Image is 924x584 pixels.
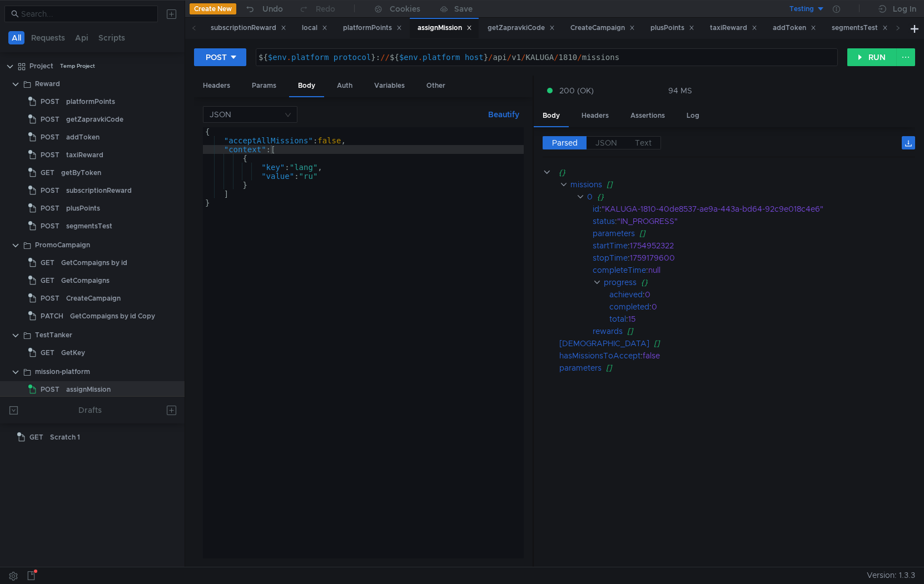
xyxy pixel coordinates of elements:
[328,76,361,96] div: Auth
[648,264,902,276] div: null
[593,215,915,227] div: :
[8,31,24,44] button: All
[61,254,127,271] div: GetCompaigns by id
[41,147,59,163] span: POST
[630,252,901,264] div: 1759179600
[61,345,85,361] div: GetKey
[645,288,901,301] div: 0
[593,239,628,252] div: startTime
[593,252,915,264] div: :
[390,2,420,16] div: Cookies
[211,22,286,34] div: subscriptionReward
[559,350,640,362] div: hasMissionsToAccept
[593,227,635,239] div: parameters
[41,308,63,325] span: PATCH
[639,227,902,239] div: []
[609,301,649,313] div: completed
[606,362,901,374] div: []
[289,76,324,97] div: Body
[194,76,239,96] div: Headers
[593,264,915,276] div: :
[66,129,100,146] div: addToken
[41,345,54,361] span: GET
[668,86,692,96] div: 94 MS
[570,22,635,34] div: CreateCampaign
[604,276,637,288] div: progress
[678,106,708,126] div: Log
[628,313,900,325] div: 15
[643,350,903,362] div: false
[66,218,112,234] div: segmentsTest
[773,22,816,34] div: addToken
[847,48,897,66] button: RUN
[534,106,569,127] div: Body
[893,2,916,16] div: Log In
[35,363,90,380] div: mission-platform
[262,2,283,16] div: Undo
[50,429,80,446] div: Scratch 1
[593,203,915,215] div: :
[593,252,628,264] div: stopTime
[243,76,285,96] div: Params
[21,8,151,20] input: Search...
[418,22,472,34] div: assignMission
[650,22,694,34] div: plusPoints
[190,3,236,14] button: Create New
[609,313,915,325] div: :
[206,51,227,63] div: POST
[832,22,888,34] div: segmentsTest
[559,362,602,374] div: parameters
[66,111,123,128] div: getZapravkiCode
[595,138,617,148] span: JSON
[559,337,649,350] div: [DEMOGRAPHIC_DATA]
[630,239,901,252] div: 1754952322
[789,4,814,14] div: Testing
[593,203,599,215] div: id
[559,84,594,97] span: 200 (OK)
[454,5,473,13] div: Save
[593,239,915,252] div: :
[710,22,757,34] div: taxiReward
[61,164,101,181] div: getByToken
[559,350,915,362] div: :
[365,76,414,96] div: Variables
[867,567,915,583] span: Version: 1.3.3
[95,31,128,44] button: Scripts
[41,381,59,398] span: POST
[484,108,524,121] button: Beautify
[29,58,53,74] div: Project
[654,337,903,350] div: []
[78,403,102,417] div: Drafts
[597,191,900,203] div: {}
[194,48,246,66] button: POST
[552,138,578,148] span: Parsed
[652,301,901,313] div: 0
[236,1,291,17] button: Undo
[316,2,335,16] div: Redo
[609,288,915,301] div: :
[41,111,59,128] span: POST
[635,138,652,148] span: Text
[607,178,901,191] div: []
[41,290,59,307] span: POST
[488,22,555,34] div: getZapravkiCode
[41,254,54,271] span: GET
[641,276,901,288] div: {}
[41,182,59,199] span: POST
[28,31,68,44] button: Requests
[66,200,100,217] div: plusPoints
[587,191,593,203] div: 0
[593,325,623,337] div: rewards
[573,106,618,126] div: Headers
[66,290,121,307] div: CreateCampaign
[602,203,900,215] div: "KALUGA-1810-40de8537-ae9a-443a-bd64-92c9e018c4e6"
[35,327,72,343] div: TestTanker
[627,325,901,337] div: []
[70,308,155,325] div: GetCompaigns by id Copy
[609,288,643,301] div: achieved
[66,147,103,163] div: taxiReward
[66,381,111,398] div: assignMission
[343,22,402,34] div: platformPoints
[41,200,59,217] span: POST
[617,215,901,227] div: "IN_PROGRESS"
